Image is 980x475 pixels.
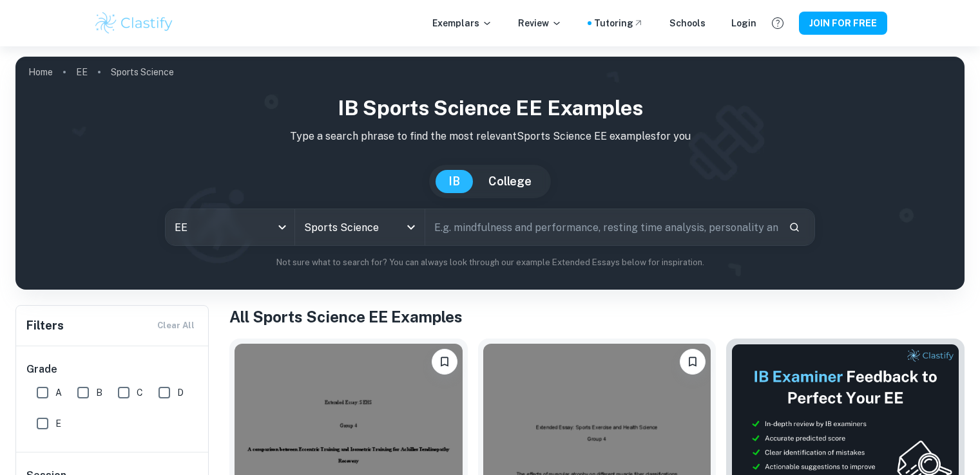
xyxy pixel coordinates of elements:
[93,10,175,36] img: Clastify logo
[76,63,88,81] a: EE
[402,218,420,236] button: Open
[137,386,143,400] span: C
[26,317,64,335] h6: Filters
[799,12,887,35] button: JOIN FOR FREE
[55,386,62,400] span: A
[436,170,473,193] button: IB
[425,209,778,245] input: E.g. mindfulness and performance, resting time analysis, personality and sport...
[669,16,706,30] a: Schools
[229,305,965,328] h1: All Sports Science EE Examples
[96,386,102,400] span: B
[432,16,492,30] p: Exemplars
[518,16,562,30] p: Review
[594,16,644,30] a: Tutoring
[55,416,61,431] span: E
[111,65,174,79] p: Sports Science
[432,349,457,375] button: Please log in to bookmark exemplars
[731,16,756,30] a: Login
[476,170,544,193] button: College
[26,362,199,377] h6: Grade
[26,129,954,144] p: Type a search phrase to find the most relevant Sports Science EE examples for you
[26,256,954,269] p: Not sure what to search for? You can always look through our example Extended Essays below for in...
[767,12,789,34] button: Help and Feedback
[680,349,706,375] button: Please log in to bookmark exemplars
[26,93,954,124] h1: IB Sports Science EE examples
[783,216,805,238] button: Search
[28,63,53,81] a: Home
[177,386,184,400] span: D
[15,57,965,290] img: profile cover
[166,209,294,245] div: EE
